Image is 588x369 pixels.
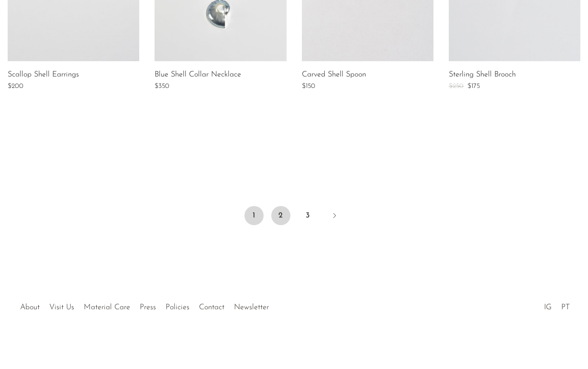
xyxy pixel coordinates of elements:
[199,304,224,311] a: Contact
[539,296,575,314] ul: Social Medias
[561,304,570,311] a: PT
[325,206,344,227] a: Next
[155,83,169,90] span: $350
[302,83,315,90] span: $150
[271,206,290,225] a: 2
[49,304,74,311] a: Visit Us
[302,71,366,79] a: Carved Shell Spoon
[84,304,130,311] a: Material Care
[467,83,480,90] span: $175
[166,304,189,311] a: Policies
[20,304,40,311] a: About
[8,83,23,90] span: $200
[298,206,317,225] a: 3
[544,304,552,311] a: IG
[449,83,464,90] span: $250
[140,304,156,311] a: Press
[15,296,274,314] ul: Quick links
[244,206,264,225] span: 1
[449,71,516,79] a: Sterling Shell Brooch
[155,71,241,79] a: Blue Shell Collar Necklace
[8,71,79,79] a: Scallop Shell Earrings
